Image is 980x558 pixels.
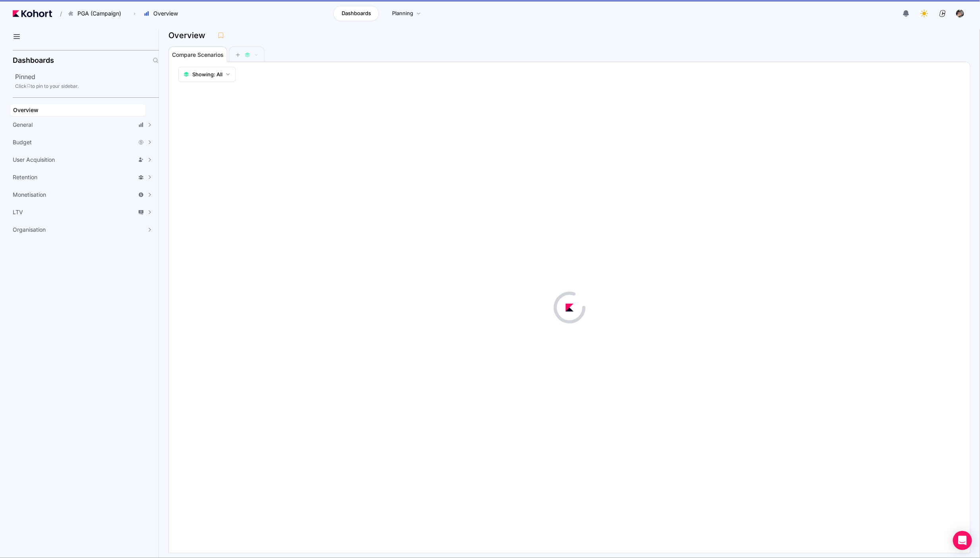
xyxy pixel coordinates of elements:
[384,6,429,21] a: Planning
[13,107,39,113] span: Overview
[13,10,52,17] img: Kohort logo
[13,173,37,181] span: Retention
[132,10,137,17] span: ›
[13,121,33,129] span: General
[342,10,371,17] span: Dashboards
[139,7,186,20] button: Overview
[939,10,947,17] img: logo_ConcreteSoftwareLogo_20230810134128192030.png
[13,226,46,234] span: Organisation
[178,67,236,82] button: Showing: All
[172,52,224,58] span: Compare Scenarios
[13,191,46,199] span: Monetisation
[392,10,413,17] span: Planning
[153,10,178,17] span: Overview
[13,138,32,146] span: Budget
[77,10,121,17] span: PGA (Campaign)
[10,104,145,116] a: Overview
[13,57,54,64] h2: Dashboards
[64,7,130,20] button: PGA (Campaign)
[54,10,62,18] span: /
[192,70,222,78] span: Showing: All
[168,31,210,39] h3: Overview
[333,6,379,21] a: Dashboards
[13,208,23,216] span: LTV
[15,83,159,89] div: Click to pin to your sidebar.
[15,72,159,81] h2: Pinned
[953,531,972,550] div: Open Intercom Messenger
[13,156,55,164] span: User Acquisition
